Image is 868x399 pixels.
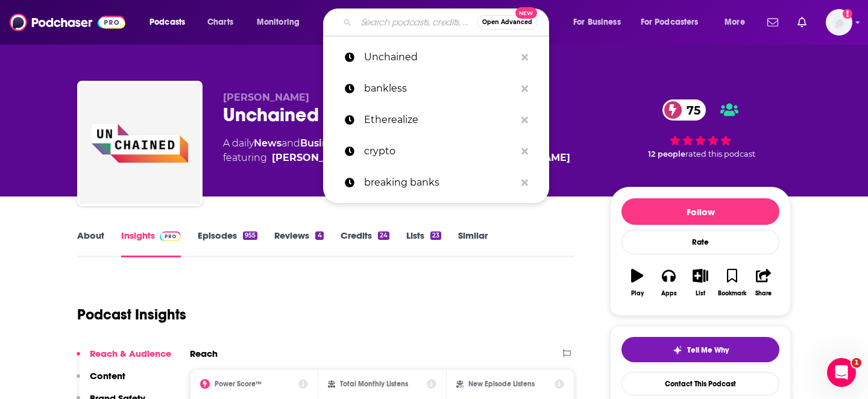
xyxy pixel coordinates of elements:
[610,92,791,166] div: 75 12 peoplerated this podcast
[573,14,621,31] span: For Business
[257,14,300,31] span: Monitoring
[315,231,323,240] div: 4
[198,230,257,257] a: Episodes955
[748,261,779,304] button: Share
[515,7,537,19] span: New
[687,345,729,355] span: Tell Me Why
[675,99,706,121] span: 75
[323,136,549,167] a: crypto
[340,380,408,388] h2: Total Monthly Listens
[621,372,779,395] a: Contact This Podcast
[565,13,636,32] button: open menu
[716,261,747,304] button: Bookmark
[335,8,561,36] div: Search podcasts, credits, & more...
[300,137,374,149] a: Business News
[364,42,515,73] p: Unchained
[653,261,684,304] button: Apps
[621,230,779,254] div: Rate
[826,9,852,36] button: Show profile menu
[121,230,181,257] a: InsightsPodchaser Pro
[272,151,358,165] a: Laura Shin
[648,149,685,159] span: 12 people
[673,345,682,355] img: tell me why sparkle
[793,12,811,33] a: Show notifications dropdown
[364,167,515,198] p: breaking banks
[468,380,535,388] h2: New Episode Listens
[254,137,281,149] a: News
[725,14,745,31] span: More
[77,230,104,257] a: About
[323,104,549,136] a: Etherealize
[77,306,186,324] h1: Podcast Insights
[207,14,233,31] span: Charts
[852,358,861,368] span: 1
[661,290,677,297] div: Apps
[826,9,852,36] span: Logged in as morganm92295
[641,14,699,31] span: For Podcasters
[274,230,323,257] a: Reviews4
[223,136,570,165] div: A daily podcast
[685,261,716,304] button: List
[149,14,185,31] span: Podcasts
[77,348,171,370] button: Reach & Audience
[200,13,241,32] a: Charts
[90,370,125,382] p: Content
[80,83,200,204] img: Unchained
[621,198,779,225] button: Follow
[685,149,755,159] span: rated this podcast
[323,167,549,198] a: breaking banks
[356,13,477,32] input: Search podcasts, credits, & more...
[458,230,488,257] a: Similar
[843,9,852,19] svg: Add a profile image
[716,13,760,32] button: open menu
[90,348,171,359] p: Reach & Audience
[662,99,706,121] a: 75
[482,19,532,25] span: Open Advanced
[364,73,515,104] p: bankless
[621,337,779,362] button: tell me why sparkleTell Me Why
[631,290,644,297] div: Play
[243,231,257,240] div: 955
[323,42,549,73] a: Unchained
[215,380,262,388] h2: Power Score™
[248,13,315,32] button: open menu
[77,370,125,392] button: Content
[323,73,549,104] a: bankless
[281,137,300,149] span: and
[826,9,852,36] img: User Profile
[477,15,538,30] button: Open AdvancedNew
[364,136,515,167] p: crypto
[223,151,570,165] span: featuring
[696,290,705,297] div: List
[621,261,653,304] button: Play
[10,11,125,34] img: Podchaser - Follow, Share and Rate Podcasts
[406,230,441,257] a: Lists23
[378,231,389,240] div: 24
[755,290,772,297] div: Share
[364,104,515,136] p: Etherealize
[827,358,856,387] iframe: Intercom live chat
[223,92,309,103] span: [PERSON_NAME]
[718,290,746,297] div: Bookmark
[341,230,389,257] a: Credits24
[633,13,716,32] button: open menu
[160,231,181,241] img: Podchaser Pro
[763,12,783,33] a: Show notifications dropdown
[190,348,218,359] h2: Reach
[141,13,201,32] button: open menu
[430,231,441,240] div: 23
